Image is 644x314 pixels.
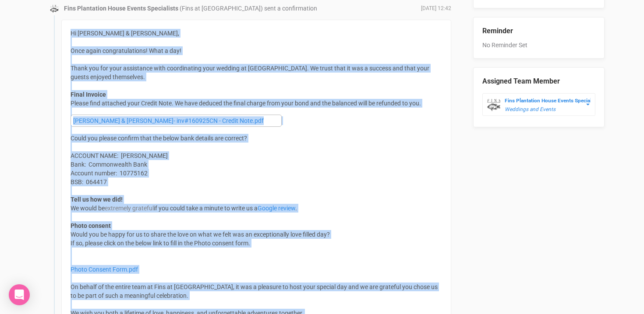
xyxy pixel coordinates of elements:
img: data [487,98,500,112]
img: data [50,4,59,13]
strong: Fins Plantation House Events Specialists [64,5,178,12]
div: No Reminder Set [482,17,595,49]
div: Please find attached your Credit Note. We have deduced the final charge from your bond and the ba... [71,99,442,248]
legend: Assigned Team Member [482,77,595,87]
a: Google review [258,205,295,212]
strong: Final Invoice [71,91,106,98]
strong: Fins Plantation House Events Specialists [505,98,600,104]
span: (Fins at [GEOGRAPHIC_DATA]) sent a confirmation [180,5,317,12]
em: Weddings and Events [505,106,556,112]
span: extremely grateful [105,205,154,212]
button: Fins Plantation House Events Specialists Weddings and Events [482,93,595,116]
a: [PERSON_NAME] & [PERSON_NAME]- inv#160925CN - Credit Note.pdf [71,115,282,127]
div: Open Intercom Messenger [9,284,30,305]
span: [DATE] 12:42 [421,5,451,12]
strong: Photo consent [71,222,111,229]
a: Photo Consent Form.pdf [71,266,138,273]
strong: Tell us how we did! [71,196,123,203]
legend: Reminder [482,26,595,36]
div: Hi [PERSON_NAME] & [PERSON_NAME], Once again congratulations! What a day! Thank you for your assi... [71,29,442,99]
span: On behalf of the entire team at Fins at [GEOGRAPHIC_DATA], it was a pleasure to host your special... [71,283,438,299]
